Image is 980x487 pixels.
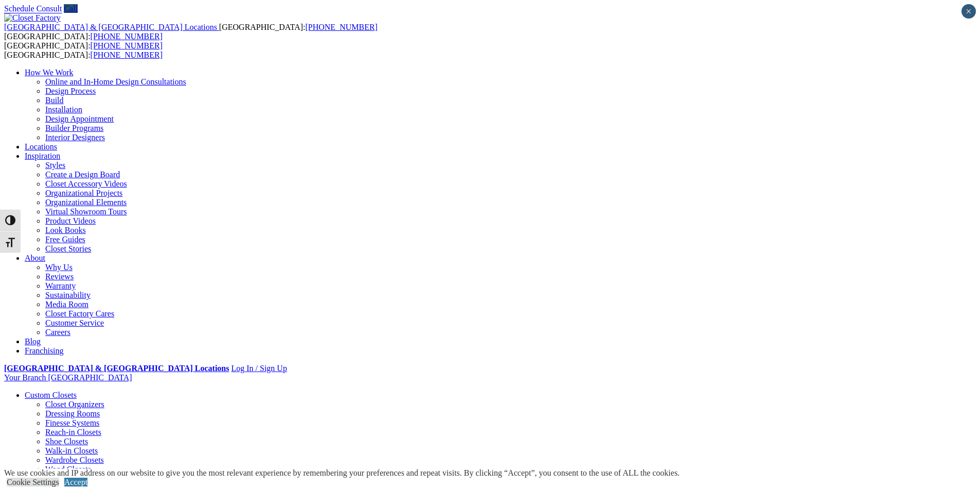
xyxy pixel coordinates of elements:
[45,309,114,318] a: Closet Factory Cares
[4,373,46,382] span: Your Branch
[4,23,217,31] span: [GEOGRAPHIC_DATA] & [GEOGRAPHIC_DATA] Locations
[45,418,99,427] a: Finesse Systems
[45,428,101,436] a: Reach-in Closets
[231,364,287,373] a: Log In / Sign Up
[25,254,45,262] a: About
[91,51,163,59] a: [PHONE_NUMBER]
[4,23,378,41] span: [GEOGRAPHIC_DATA]: [GEOGRAPHIC_DATA]:
[4,23,219,31] a: [GEOGRAPHIC_DATA] & [GEOGRAPHIC_DATA] Locations
[45,456,104,464] a: Wardrobe Closets
[64,4,78,13] a: Call
[48,373,132,382] span: [GEOGRAPHIC_DATA]
[961,4,976,19] button: Close
[305,23,377,31] a: [PHONE_NUMBER]
[45,446,98,455] a: Walk-in Closets
[4,4,62,13] a: Schedule Consult
[45,189,122,197] a: Organizational Projects
[45,161,65,170] a: Styles
[45,216,96,225] a: Product Videos
[45,328,70,337] a: Careers
[45,244,91,253] a: Closet Stories
[4,373,132,382] a: Your Branch [GEOGRAPHIC_DATA]
[25,346,64,355] a: Franchising
[25,68,74,77] a: How We Work
[45,77,186,86] a: Online and In-Home Design Consultations
[45,226,86,234] a: Look Books
[91,32,163,41] a: [PHONE_NUMBER]
[25,142,57,151] a: Locations
[45,207,127,216] a: Virtual Showroom Tours
[45,300,88,309] a: Media Room
[45,409,100,418] a: Dressing Rooms
[45,465,91,474] a: Wood Closets
[7,478,59,486] a: Cookie Settings
[45,437,88,446] a: Shoe Closets
[25,152,60,160] a: Inspiration
[45,179,127,188] a: Closet Accessory Videos
[45,198,127,207] a: Organizational Elements
[45,87,96,95] a: Design Process
[64,478,87,486] a: Accept
[45,124,103,132] a: Builder Programs
[45,263,73,272] a: Why Us
[4,13,61,23] img: Closet Factory
[45,105,82,114] a: Installation
[4,468,680,478] div: We use cookies and IP address on our website to give you the most relevant experience by remember...
[91,41,163,50] a: [PHONE_NUMBER]
[25,391,77,399] a: Custom Closets
[45,114,114,123] a: Design Appointment
[4,364,229,373] a: [GEOGRAPHIC_DATA] & [GEOGRAPHIC_DATA] Locations
[45,133,105,142] a: Interior Designers
[45,170,120,179] a: Create a Design Board
[45,272,74,281] a: Reviews
[45,400,104,409] a: Closet Organizers
[45,235,85,244] a: Free Guides
[45,318,104,327] a: Customer Service
[45,96,64,105] a: Build
[4,41,163,59] span: [GEOGRAPHIC_DATA]: [GEOGRAPHIC_DATA]:
[25,337,41,346] a: Blog
[45,291,91,299] a: Sustainability
[45,281,76,290] a: Warranty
